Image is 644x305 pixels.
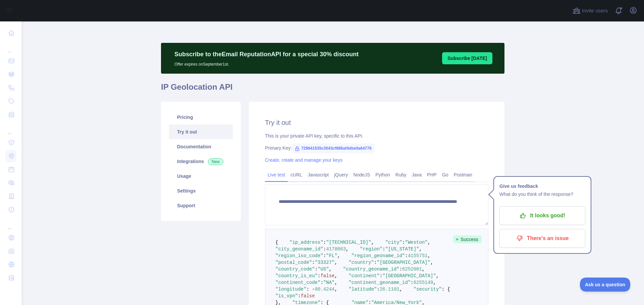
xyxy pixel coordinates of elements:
button: Invite users [571,5,609,16]
span: : [312,260,315,265]
span: Success [453,235,482,243]
span: "city" [385,240,402,245]
span: : [380,273,382,279]
span: : [320,280,323,285]
span: 6252001 [402,266,422,272]
span: 26.1101 [380,287,399,292]
span: : [402,240,405,245]
span: { [275,240,278,245]
a: Usage [169,169,233,183]
span: "country_is_eu" [275,273,318,279]
span: "longitude" [275,287,306,292]
div: Primary Key: [265,145,488,151]
a: Settings [169,183,233,198]
div: This is your private API key, specific to this API. [265,133,488,139]
span: , [334,280,337,285]
span: , [430,260,433,265]
span: "FL" [326,253,337,258]
a: cURL [288,169,305,180]
span: 80.4244 [315,287,335,292]
a: jQuery [331,169,351,180]
span: : [377,287,379,292]
a: Integrations New [169,154,233,169]
span: "latitude" [348,287,377,292]
span: New [208,158,223,165]
span: , [436,273,439,279]
a: Pricing [169,110,233,125]
a: Java [409,169,425,180]
span: , [334,287,337,292]
span: "region_geoname_id" [352,253,405,258]
span: : - [306,287,315,292]
span: , [346,246,348,252]
span: "city_geoname_id" [275,246,323,252]
span: "Weston" [405,240,428,245]
span: : { [442,287,450,292]
span: , [334,273,337,279]
span: , [422,266,425,272]
a: Python [373,169,393,180]
span: : [405,253,408,258]
a: Postman [451,169,475,180]
span: "33327" [315,260,335,265]
span: , [433,280,436,285]
span: "continent" [348,273,379,279]
a: NodeJS [351,169,373,180]
span: "[TECHNICAL_ID]" [326,240,371,245]
span: : [382,246,385,252]
span: "US" [318,266,329,272]
div: ... [5,40,16,54]
span: : [411,280,413,285]
a: Go [439,169,451,180]
span: , [428,253,430,258]
a: Live test [265,169,288,180]
span: , [371,240,374,245]
span: : [399,266,402,272]
span: "continent_geoname_id" [348,280,411,285]
h2: Try it out [265,118,488,127]
span: "[GEOGRAPHIC_DATA]" [382,273,436,279]
span: 4155751 [408,253,428,258]
span: : [323,246,326,252]
span: "[US_STATE]" [385,246,419,252]
span: , [337,253,340,258]
span: 729641535c3043cf866af4dbe0a64776 [292,143,374,153]
span: : [318,273,320,279]
span: "is_vpn" [275,293,298,299]
span: "country_geoname_id" [343,266,399,272]
h1: IP Geolocation API [161,82,504,98]
span: "country_code" [275,266,315,272]
span: : [315,266,318,272]
div: ... [5,122,16,135]
span: "country" [348,260,374,265]
span: : [298,293,301,299]
p: Subscribe to the Email Reputation API for a special 30 % discount [174,50,359,59]
a: Try it out [169,125,233,139]
span: "security" [414,287,442,292]
a: Ruby [393,169,409,180]
span: , [334,260,337,265]
span: : [323,253,326,258]
span: "continent_code" [275,280,320,285]
span: Invite users [582,7,608,15]
span: "ip_address" [289,240,323,245]
a: Javascript [305,169,331,180]
span: false [301,293,315,299]
h1: Give us feedback [499,182,585,190]
span: , [428,240,430,245]
span: , [419,246,422,252]
p: Offer expires on September 1st. [174,59,359,67]
button: Subscribe [DATE] [442,52,492,64]
span: , [329,266,332,272]
span: "NA" [323,280,335,285]
span: "postal_code" [275,260,312,265]
span: "region_iso_code" [275,253,323,258]
p: What do you think of the response? [499,190,585,198]
span: 4178003 [326,246,346,252]
span: "[GEOGRAPHIC_DATA]" [377,260,430,265]
a: Support [169,198,233,213]
span: : [323,240,326,245]
iframe: Toggle Customer Support [580,278,631,292]
span: false [320,273,334,279]
div: ... [5,217,16,230]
